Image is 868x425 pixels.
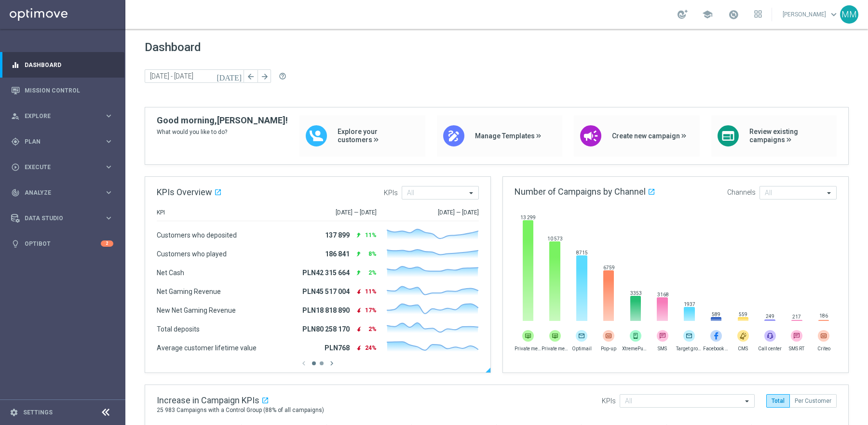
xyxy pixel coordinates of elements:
i: equalizer [11,61,20,69]
a: Optibot [25,231,101,256]
i: keyboard_arrow_right [104,188,113,197]
div: MM [840,5,858,24]
div: Plan [11,137,104,146]
i: keyboard_arrow_right [104,162,113,172]
a: Settings [23,410,53,415]
button: play_circle_outline Execute keyboard_arrow_right [11,163,114,171]
i: person_search [11,112,20,120]
span: Plan [25,139,104,145]
button: track_changes Analyze keyboard_arrow_right [11,189,114,197]
div: Explore [11,112,104,120]
i: play_circle_outline [11,163,20,172]
a: Mission Control [25,78,113,103]
button: gps_fixed Plan keyboard_arrow_right [11,138,114,146]
i: lightbulb [11,239,20,248]
div: Dashboard [11,52,113,78]
button: equalizer Dashboard [11,61,114,69]
i: keyboard_arrow_right [104,137,113,146]
i: keyboard_arrow_right [104,111,113,120]
span: Explore [25,113,104,119]
span: Execute [25,164,104,170]
i: keyboard_arrow_right [104,213,113,223]
div: Mission Control [11,78,113,103]
span: Data Studio [25,215,104,221]
div: Optibot [11,231,113,256]
a: [PERSON_NAME]keyboard_arrow_down [782,7,840,22]
span: Analyze [25,190,104,196]
span: school [702,9,713,20]
div: Analyze [11,188,104,197]
button: lightbulb Optibot 2 [11,240,114,248]
div: Data Studio [11,214,104,223]
i: gps_fixed [11,137,20,146]
a: Dashboard [25,52,113,78]
button: Data Studio keyboard_arrow_right [11,214,114,222]
i: settings [10,408,18,417]
div: Execute [11,163,104,172]
button: Mission Control [11,87,114,94]
div: 2 [101,240,113,247]
i: track_changes [11,188,20,197]
span: keyboard_arrow_down [828,9,839,20]
button: person_search Explore keyboard_arrow_right [11,112,114,120]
